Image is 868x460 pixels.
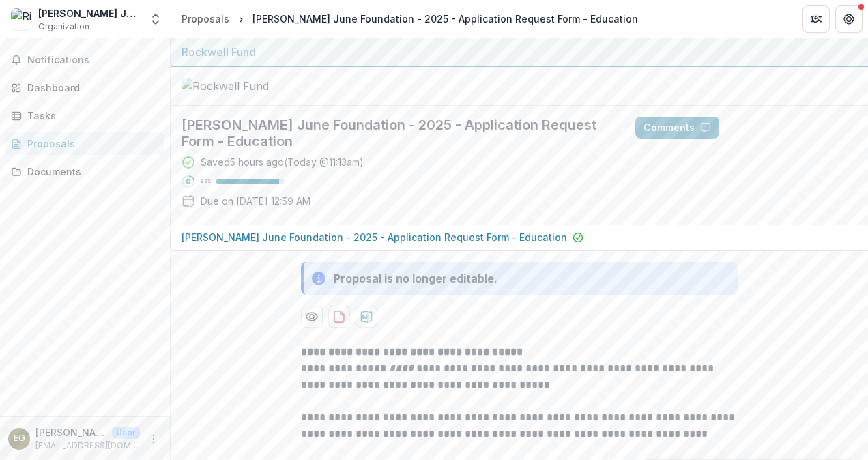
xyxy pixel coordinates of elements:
div: Proposals [182,12,229,26]
button: Get Help [835,5,863,33]
div: [PERSON_NAME] June Foundation [38,6,141,20]
button: Answer Suggestions [725,117,857,139]
a: Documents [5,160,164,183]
div: Saved 5 hours ago ( Today @ 11:13am ) [201,155,364,169]
button: download-proposal [328,306,350,328]
button: Preview a626e8f0-c870-4820-ad64-64e3be9433e8-0.pdf [301,306,323,328]
div: Dashboard [27,81,154,95]
span: Notifications [27,55,159,66]
img: Rockwell Fund [182,78,318,94]
p: [PERSON_NAME] [35,425,106,440]
div: Documents [27,164,154,179]
button: Notifications [5,49,164,71]
a: Dashboard [5,76,164,99]
button: More [145,431,162,447]
button: Partners [802,5,830,33]
p: [PERSON_NAME] June Foundation - 2025 - Application Request Form - Education [182,230,567,244]
div: Tasks [27,109,154,123]
nav: breadcrumb [176,9,643,29]
div: Proposals [27,136,154,151]
img: Rita June Foundation [11,8,33,30]
h2: [PERSON_NAME] June Foundation - 2025 - Application Request Form - Education [182,117,613,149]
a: Tasks [5,104,164,127]
button: download-proposal [356,306,377,328]
span: Organization [38,20,89,33]
button: Comments [635,117,719,139]
div: Rockwell Fund [182,44,857,60]
p: 92 % [201,177,211,186]
a: Proposals [176,9,235,29]
button: Open entity switcher [146,5,165,33]
div: [PERSON_NAME] June Foundation - 2025 - Application Request Form - Education [252,12,638,26]
div: Proposal is no longer editable. [334,270,497,287]
p: Due on [DATE] 12:59 AM [201,194,310,208]
div: Elizabeth Green [14,434,25,443]
p: [EMAIL_ADDRESS][DOMAIN_NAME] [35,440,140,452]
p: User [112,427,140,439]
a: Proposals [5,132,164,155]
